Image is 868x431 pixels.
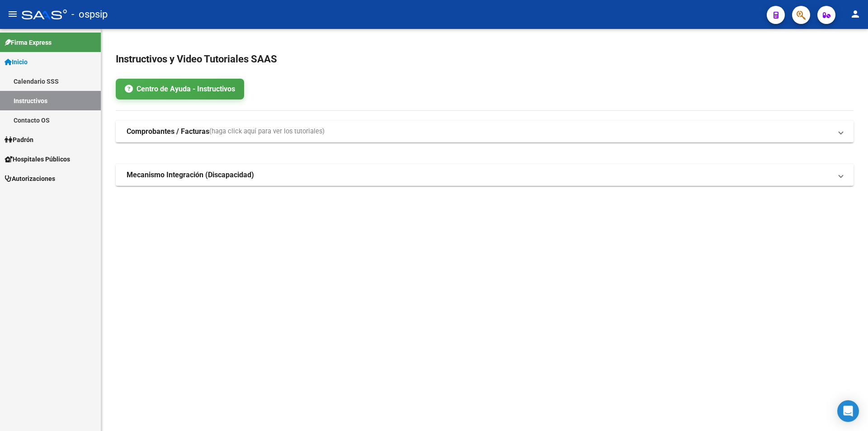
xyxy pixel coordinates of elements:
[837,400,859,422] div: Open Intercom Messenger
[5,154,70,164] span: Hospitales Públicos
[116,51,854,68] h2: Instructivos y Video Tutoriales SAAS
[7,9,18,19] mat-icon: menu
[5,135,33,145] span: Padrón
[116,79,244,99] a: Centro de Ayuda - Instructivos
[116,121,854,142] mat-expansion-panel-header: Comprobantes / Facturas(haga click aquí para ver los tutoriales)
[5,38,52,47] span: Firma Express
[209,127,325,137] span: (haga click aquí para ver los tutoriales)
[5,174,55,184] span: Autorizaciones
[5,57,28,67] span: Inicio
[850,9,861,19] mat-icon: person
[71,5,108,24] span: - ospsip
[127,127,209,137] strong: Comprobantes / Facturas
[116,164,854,186] mat-expansion-panel-header: Mecanismo Integración (Discapacidad)
[127,170,254,180] strong: Mecanismo Integración (Discapacidad)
